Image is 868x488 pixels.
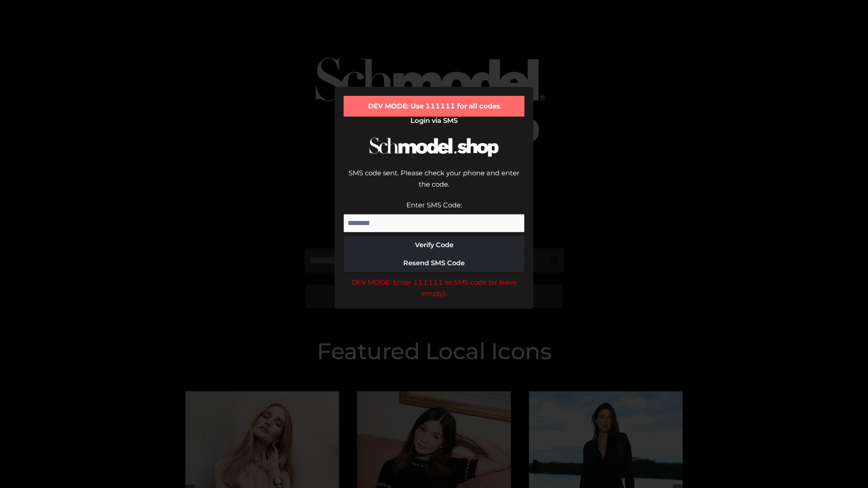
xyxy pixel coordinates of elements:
[344,277,524,300] div: DEV MODE: Enter 111111 as SMS code (or leave empty).
[344,236,524,254] button: Verify Code
[344,117,524,125] h2: Login via SMS
[344,96,524,117] div: DEV MODE: Use 111111 for all codes
[366,129,502,165] img: Schmodel Logo
[344,167,524,199] div: SMS code sent. Please check your phone and enter the code.
[406,201,462,209] label: Enter SMS Code:
[344,254,524,272] button: Resend SMS Code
